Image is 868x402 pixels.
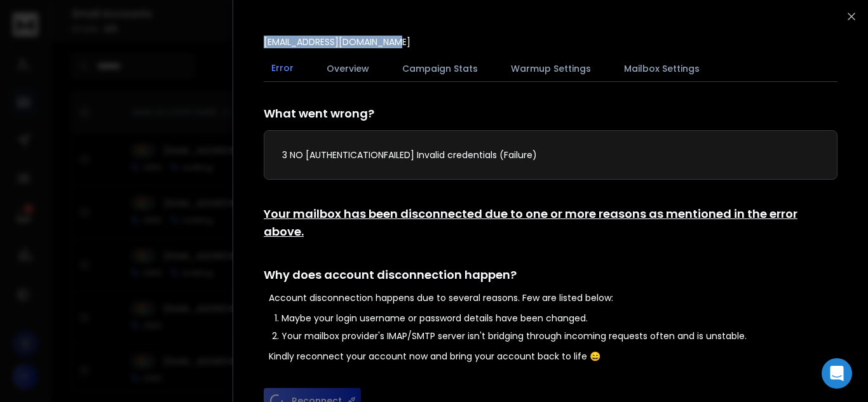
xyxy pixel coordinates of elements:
h1: Your mailbox has been disconnected due to one or more reasons as mentioned in the error above. [264,205,837,241]
button: Campaign Stats [395,55,485,83]
button: Error [264,54,301,83]
p: Account disconnection happens due to several reasons. Few are listed below: [269,291,837,304]
button: Warmup Settings [503,55,599,83]
div: Open Intercom Messenger [822,358,852,389]
h1: Why does account disconnection happen? [264,266,837,284]
li: Your mailbox provider's IMAP/SMTP server isn't bridging through incoming requests often and is un... [281,330,837,342]
button: Mailbox Settings [616,55,707,83]
p: 3 NO [AUTHENTICATIONFAILED] Invalid credentials (Failure) [282,149,819,161]
li: Maybe your login username or password details have been changed. [281,312,837,325]
p: [EMAIL_ADDRESS][DOMAIN_NAME] [264,36,410,48]
h1: What went wrong? [264,105,837,123]
p: Kindly reconnect your account now and bring your account back to life 😄 [269,350,837,363]
button: Overview [319,55,377,83]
